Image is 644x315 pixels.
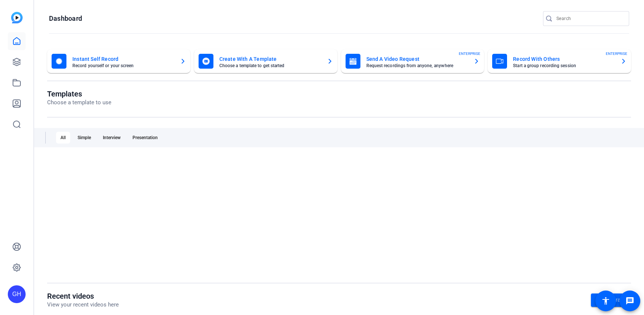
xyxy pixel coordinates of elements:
[56,132,70,144] div: All
[591,293,631,307] a: Go to library
[341,49,484,73] button: Send A Video RequestRequest recordings from anyone, anywhereENTERPRISE
[556,14,623,23] input: Search
[47,98,111,107] p: Choose a template to use
[128,132,162,144] div: Presentation
[72,63,174,68] mat-card-subtitle: Record yourself or your screen
[47,49,190,73] button: Instant Self RecordRecord yourself or your screen
[513,63,615,68] mat-card-subtitle: Start a group recording session
[366,55,468,63] mat-card-title: Send A Video Request
[49,14,82,23] h1: Dashboard
[513,55,615,63] mat-card-title: Record With Others
[194,49,337,73] button: Create With A TemplateChoose a template to get started
[219,63,321,68] mat-card-subtitle: Choose a template to get started
[219,55,321,63] mat-card-title: Create With A Template
[72,55,174,63] mat-card-title: Instant Self Record
[11,12,23,23] img: blue-gradient.svg
[8,285,26,303] div: GH
[47,301,119,309] p: View your recent videos here
[459,51,480,56] span: ENTERPRISE
[47,292,119,301] h1: Recent videos
[366,63,468,68] mat-card-subtitle: Request recordings from anyone, anywhere
[73,132,95,144] div: Simple
[98,132,125,144] div: Interview
[601,296,610,305] mat-icon: accessibility
[47,89,111,98] h1: Templates
[606,51,627,56] span: ENTERPRISE
[488,49,631,73] button: Record With OthersStart a group recording sessionENTERPRISE
[625,296,634,305] mat-icon: message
